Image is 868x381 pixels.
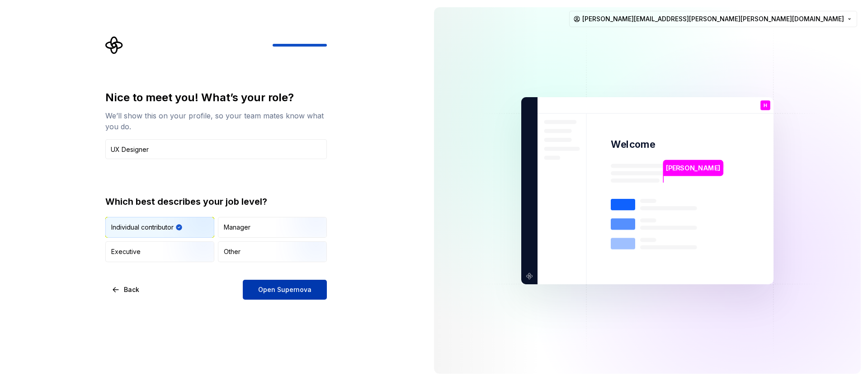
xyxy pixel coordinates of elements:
[105,36,123,54] svg: Supernova Logo
[224,247,241,256] div: Other
[105,90,327,105] div: Nice to meet you! What’s your role?
[105,110,327,132] div: We’ll show this on your profile, so your team mates know what you do.
[582,14,844,24] span: [PERSON_NAME][EMAIL_ADDRESS][PERSON_NAME][PERSON_NAME][DOMAIN_NAME]
[243,280,327,300] button: Open Supernova
[569,11,857,27] button: [PERSON_NAME][EMAIL_ADDRESS][PERSON_NAME][PERSON_NAME][DOMAIN_NAME]
[224,223,250,232] div: Manager
[124,285,139,294] span: Back
[105,139,327,159] input: Job title
[111,223,174,232] div: Individual contributor
[666,163,720,173] p: [PERSON_NAME]
[764,103,767,108] p: H
[611,138,655,151] p: Welcome
[105,280,147,300] button: Back
[111,247,141,256] div: Executive
[105,195,327,208] div: Which best describes your job level?
[258,285,311,294] span: Open Supernova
